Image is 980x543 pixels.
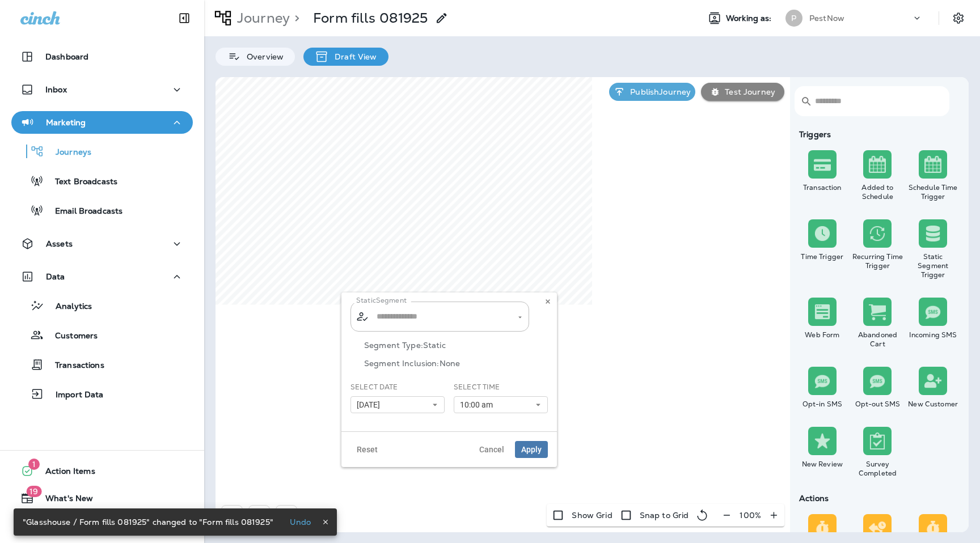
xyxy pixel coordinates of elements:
[23,512,273,532] div: "Glasshouse / Form fills 081925" changed to "Form fills 081925"
[350,396,445,413] button: [DATE]
[852,183,903,201] div: Added to Schedule
[44,177,117,188] p: Text Broadcasts
[473,441,510,458] button: Cancel
[454,383,500,392] label: Select Time
[350,441,384,458] button: Reset
[44,147,91,158] p: Journeys
[521,446,542,453] span: Apply
[11,111,193,134] button: Marketing
[28,459,40,470] span: 1
[44,331,98,342] p: Customers
[740,511,761,520] p: 100 %
[11,198,193,222] button: Email Broadcasts
[460,400,497,410] span: 10:00 am
[11,232,193,255] button: Assets
[356,296,407,305] p: Static Segment
[11,514,193,537] button: Support
[11,460,193,482] button: 1Action Items
[795,130,961,139] div: Triggers
[609,83,695,101] button: PublishJourney
[290,10,299,27] p: >
[329,52,377,61] p: Draft View
[357,446,378,453] span: Reset
[350,383,398,392] label: Select Date
[907,183,958,201] div: Schedule Time Trigger
[11,139,193,163] button: Journeys
[34,494,93,507] span: What's New
[572,511,612,520] p: Show Grid
[44,390,104,401] p: Import Data
[797,252,848,261] div: Time Trigger
[852,330,903,349] div: Abandoned Cart
[948,8,969,28] button: Settings
[720,87,775,96] p: Test Journey
[795,494,961,503] div: Actions
[11,294,193,317] button: Analytics
[479,446,504,453] span: Cancel
[515,441,548,458] button: Apply
[233,10,290,27] p: Journey
[907,400,958,409] div: New Customer
[46,239,73,248] p: Assets
[797,330,848,340] div: Web Form
[44,302,92,312] p: Analytics
[11,265,193,288] button: Data
[11,323,193,347] button: Customers
[11,78,193,101] button: Inbox
[290,517,311,527] p: Undo
[11,45,193,68] button: Dashboard
[515,312,525,323] button: Open
[11,353,193,376] button: Transactions
[11,487,193,510] button: 19What's New
[907,252,958,279] div: Static Segment Trigger
[809,14,844,23] p: PestNow
[797,460,848,469] div: New Review
[313,10,428,27] p: Form fills 081925
[852,460,903,478] div: Survey Completed
[34,466,95,480] span: Action Items
[241,52,284,61] p: Overview
[282,515,319,529] button: Undo
[852,400,903,409] div: Opt-out SMS
[626,87,691,96] p: Publish Journey
[46,272,65,281] p: Data
[46,118,86,127] p: Marketing
[44,206,122,217] p: Email Broadcasts
[726,14,774,23] span: Working as:
[701,83,784,101] button: Test Journey
[640,511,689,520] p: Snap to Grid
[26,486,41,497] span: 19
[11,382,193,406] button: Import Data
[45,85,67,94] p: Inbox
[364,341,548,350] p: Segment Type: Static
[357,400,385,410] span: [DATE]
[364,359,548,368] p: Segment Inclusion: None
[44,360,104,371] p: Transactions
[797,183,848,192] div: Transaction
[168,7,200,29] button: Collapse Sidebar
[11,169,193,193] button: Text Broadcasts
[785,10,802,27] div: P
[797,400,848,409] div: Opt-in SMS
[907,330,958,340] div: Incoming SMS
[45,52,88,61] p: Dashboard
[852,252,903,270] div: Recurring Time Trigger
[454,396,548,413] button: 10:00 am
